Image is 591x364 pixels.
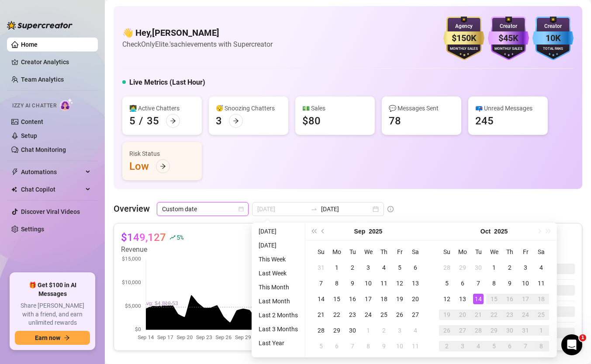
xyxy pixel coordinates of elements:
[489,341,499,351] div: 5
[329,338,345,354] td: 2025-10-06
[473,262,484,273] div: 30
[486,260,502,275] td: 2025-10-01
[439,291,455,307] td: 2025-10-12
[486,291,502,307] td: 2025-10-15
[475,114,494,128] div: 245
[313,307,329,323] td: 2025-09-21
[394,294,405,304] div: 19
[392,291,408,307] td: 2025-09-19
[394,262,405,273] div: 5
[345,275,360,291] td: 2025-09-09
[329,260,345,275] td: 2025-09-01
[486,323,502,338] td: 2025-10-29
[313,338,329,354] td: 2025-10-05
[533,323,549,338] td: 2025-11-01
[121,244,183,255] article: Revenue
[60,98,73,111] img: AI Chatter
[379,325,389,336] div: 2
[363,341,373,351] div: 8
[473,294,484,304] div: 14
[488,17,529,60] img: purple-badge-B9DA21FR.svg
[486,275,502,291] td: 2025-10-08
[389,103,454,113] div: 💬 Messages Sent
[533,338,549,354] td: 2025-11-08
[439,338,455,354] td: 2025-11-02
[443,22,484,31] div: Agency
[494,223,508,240] button: Choose a year
[21,182,83,196] span: Chat Copilot
[457,325,468,336] div: 27
[489,294,499,304] div: 15
[533,275,549,291] td: 2025-10-11
[470,338,486,354] td: 2025-11-04
[439,307,455,323] td: 2025-10-19
[21,146,66,153] a: Chat Monitoring
[408,244,423,260] th: Sa
[170,118,176,124] span: arrow-right
[313,291,329,307] td: 2025-09-14
[376,338,392,354] td: 2025-10-09
[486,307,502,323] td: 2025-10-22
[255,296,301,306] li: Last Month
[392,244,408,260] th: Fr
[15,331,90,345] button: Earn nowarrow-right
[455,338,470,354] td: 2025-11-03
[532,46,574,52] div: Total Fans
[376,291,392,307] td: 2025-09-18
[255,324,301,334] li: Last 3 Months
[64,335,70,341] span: arrow-right
[410,341,421,351] div: 11
[489,309,499,320] div: 22
[162,203,243,216] span: Custom date
[470,244,486,260] th: Tu
[302,103,368,113] div: 💵 Sales
[443,31,484,45] div: $150K
[410,325,421,336] div: 4
[470,323,486,338] td: 2025-10-28
[473,309,484,320] div: 21
[347,278,358,288] div: 9
[439,323,455,338] td: 2025-10-26
[255,282,301,292] li: This Month
[394,341,405,351] div: 10
[255,226,301,237] li: [DATE]
[369,223,382,240] button: Choose a year
[536,294,546,304] div: 18
[457,262,468,273] div: 29
[122,39,273,50] article: Check OnlyElite.'s achievements with Supercreator
[579,334,586,341] span: 1
[21,76,64,83] a: Team Analytics
[505,294,515,304] div: 16
[313,260,329,275] td: 2025-08-31
[488,31,529,45] div: $45K
[332,341,342,351] div: 6
[442,294,452,304] div: 12
[21,165,83,179] span: Automations
[520,278,531,288] div: 10
[21,208,80,215] a: Discover Viral Videos
[392,307,408,323] td: 2025-09-26
[443,17,484,60] img: gold-badge-CigiZidd.svg
[489,278,499,288] div: 8
[518,338,533,354] td: 2025-11-07
[394,325,405,336] div: 3
[502,291,518,307] td: 2025-10-16
[376,307,392,323] td: 2025-09-25
[455,244,470,260] th: Mo
[408,338,423,354] td: 2025-10-11
[21,118,43,125] a: Content
[410,278,421,288] div: 13
[302,114,321,128] div: $80
[354,223,366,240] button: Choose a month
[455,291,470,307] td: 2025-10-13
[379,278,389,288] div: 11
[520,341,531,351] div: 7
[502,275,518,291] td: 2025-10-09
[410,262,421,273] div: 6
[329,323,345,338] td: 2025-09-29
[129,77,205,88] h5: Live Metrics (Last Hour)
[311,206,318,213] span: swap-right
[536,341,546,351] div: 8
[309,223,318,240] button: Last year (Control + left)
[410,309,421,320] div: 27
